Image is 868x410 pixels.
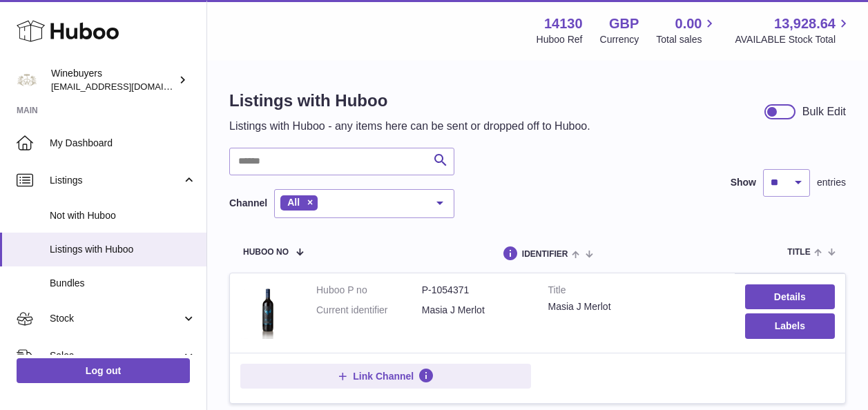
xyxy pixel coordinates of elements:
[316,284,422,297] dt: Huboo P no
[544,14,583,33] strong: 14130
[51,67,175,93] div: Winebuyers
[353,370,414,382] span: Link Channel
[17,70,37,90] img: internalAdmin-14130@internal.huboo.com
[735,14,851,46] a: 13,928.64 AVAILABLE Stock Total
[745,284,835,309] a: Details
[50,174,182,187] span: Listings
[600,33,639,46] div: Currency
[50,312,182,325] span: Stock
[240,284,296,339] img: Masia J Merlot
[735,33,851,46] span: AVAILABLE Stock Total
[316,304,422,317] dt: Current identifier
[229,197,267,210] label: Channel
[675,14,702,33] span: 0.00
[548,284,724,300] strong: Title
[656,14,717,46] a: 0.00 Total sales
[548,300,724,313] div: Masia J Merlot
[229,119,590,134] p: Listings with Huboo - any items here can be sent or dropped off to Huboo.
[774,14,836,33] span: 13,928.64
[287,197,300,208] span: All
[731,176,756,189] label: Show
[50,209,196,222] span: Not with Huboo
[422,304,528,317] dd: Masia J Merlot
[50,243,196,256] span: Listings with Huboo
[50,277,196,290] span: Bundles
[240,364,531,389] button: Link Channel
[17,358,190,383] a: Log out
[229,90,590,112] h1: Listings with Huboo
[787,248,810,257] span: title
[745,313,835,338] button: Labels
[656,33,717,46] span: Total sales
[422,284,528,297] dd: P-1054371
[537,33,583,46] div: Huboo Ref
[522,250,568,259] span: identifier
[51,81,203,92] span: [EMAIL_ADDRESS][DOMAIN_NAME]
[243,248,289,257] span: Huboo no
[50,349,182,362] span: Sales
[50,137,196,150] span: My Dashboard
[802,104,846,119] div: Bulk Edit
[817,176,846,189] span: entries
[609,14,639,33] strong: GBP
